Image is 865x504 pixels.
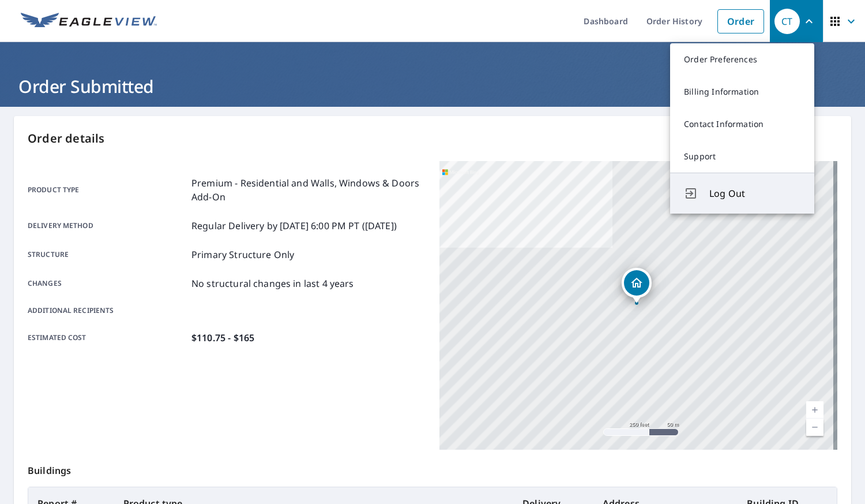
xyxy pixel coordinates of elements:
[191,176,426,204] p: Premium - Residential and Walls, Windows & Doors Add-On
[191,248,294,262] p: Primary Structure Only
[670,173,814,214] button: Log Out
[28,305,187,316] p: Additional recipients
[191,331,254,345] p: $110.75 - $165
[717,9,764,33] a: Order
[28,331,187,345] p: Estimated cost
[28,176,187,204] p: Product type
[709,186,800,200] span: Log Out
[28,219,187,233] p: Delivery method
[28,130,837,147] p: Order details
[806,419,823,436] a: Current Level 17, Zoom Out
[21,13,157,30] img: EV Logo
[191,277,354,290] p: No structural changes in last 4 years
[14,74,851,98] h1: Order Submitted
[670,108,814,140] a: Contact Information
[670,43,814,76] a: Order Preferences
[191,219,397,233] p: Regular Delivery by [DATE] 6:00 PM PT ([DATE])
[670,140,814,173] a: Support
[774,9,800,34] div: CT
[28,277,187,290] p: Changes
[670,76,814,108] a: Billing Information
[28,450,837,487] p: Buildings
[622,268,652,304] div: Dropped pin, building 1, Residential property, 529 Quailwood Ct Cape Carteret, NC 28584
[806,401,823,419] a: Current Level 17, Zoom In
[28,248,187,262] p: Structure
